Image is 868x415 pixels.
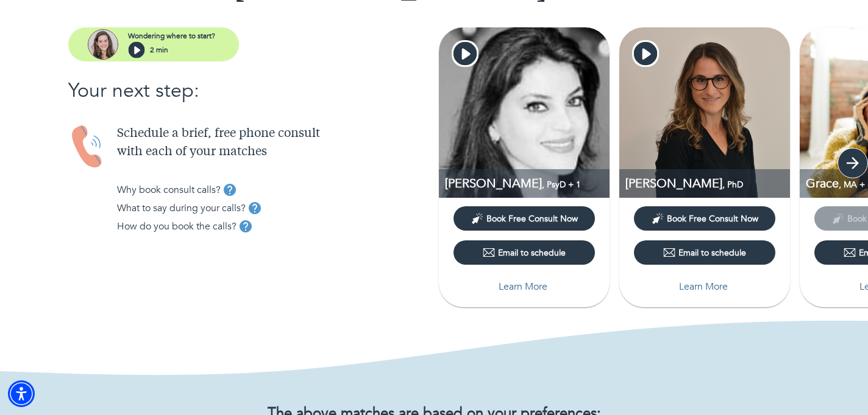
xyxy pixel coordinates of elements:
button: assistantWondering where to start?2 min [68,27,239,61]
p: Schedule a brief, free phone consult with each of your matches [117,125,434,161]
p: Your next step: [68,76,434,105]
p: PsyD, Coaching [445,175,610,192]
p: Learn More [679,279,728,294]
span: Book Free Consult Now [667,213,758,225]
button: tooltip [246,199,264,217]
img: assistant [88,29,118,60]
span: , PsyD + 1 [542,179,581,190]
button: Book Free Consult Now [454,206,595,231]
div: Accessibility Menu [8,380,35,407]
button: Email to schedule [454,240,595,265]
button: Learn More [454,274,595,299]
img: Heidi Besse profile [619,27,790,198]
p: Why book consult calls? [117,183,221,197]
p: Wondering where to start? [128,30,215,41]
img: Handset [68,125,107,169]
button: tooltip [221,181,239,199]
button: Email to schedule [634,240,775,265]
p: Learn More [499,279,547,294]
button: Learn More [634,274,775,299]
p: PhD [625,175,790,192]
button: Book Free Consult Now [634,206,775,231]
span: , PhD [722,179,743,190]
p: 2 min [150,44,168,55]
button: tooltip [237,217,255,235]
p: What to say during your calls? [117,201,246,215]
div: Email to schedule [483,246,566,259]
span: Book Free Consult Now [486,213,578,225]
img: Farnaz Sky profile [439,27,610,198]
div: Email to schedule [663,246,746,259]
p: How do you book the calls? [117,219,237,234]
